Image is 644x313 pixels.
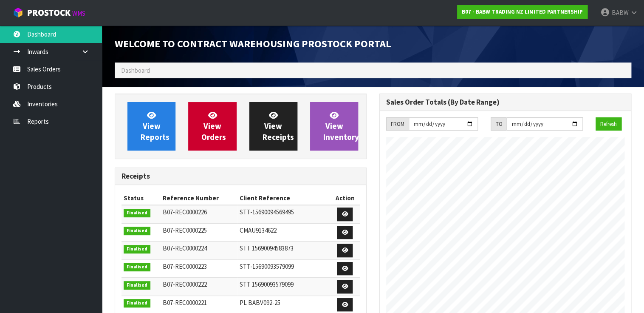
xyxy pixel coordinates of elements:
[121,172,360,180] h3: Receipts
[72,9,85,17] small: WMS
[124,263,150,271] span: Finalised
[491,117,506,131] div: TO
[121,66,150,74] span: Dashboard
[310,102,358,151] a: ViewInventory
[462,8,583,15] strong: B07 - BABW TRADING NZ LIMITED PARTNERSHIP
[121,191,161,205] th: Status
[240,244,294,252] span: STT 15690094583873
[163,226,207,234] span: B07-REC0000225
[163,208,207,216] span: B07-REC0000226
[124,209,150,217] span: Finalised
[323,110,359,142] span: View Inventory
[240,280,294,288] span: STT 15690093579099
[237,191,330,205] th: Client Reference
[163,280,207,288] span: B07-REC0000222
[240,208,294,216] span: STT-15690094569495
[124,245,150,253] span: Finalised
[27,7,71,18] span: ProStock
[163,299,207,307] span: B07-REC0000221
[240,299,280,307] span: PL BABV092-25
[124,281,150,290] span: Finalised
[249,102,297,151] a: ViewReceipts
[240,262,294,270] span: STT-15690093579099
[386,98,624,106] h3: Sales Order Totals (By Date Range)
[611,9,628,17] span: BABW
[127,102,175,151] a: ViewReports
[386,117,409,131] div: FROM
[163,244,207,252] span: B07-REC0000224
[124,227,150,235] span: Finalised
[263,110,294,142] span: View Receipts
[163,262,207,270] span: B07-REC0000223
[141,110,169,142] span: View Reports
[13,7,23,18] img: cube-alt.png
[596,117,621,131] button: Refresh
[201,110,226,142] span: View Orders
[240,226,277,234] span: CMAU9134622
[330,191,360,205] th: Action
[124,299,150,307] span: Finalised
[115,37,391,50] span: Welcome to Contract Warehousing ProStock Portal
[188,102,236,151] a: ViewOrders
[161,191,237,205] th: Reference Number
